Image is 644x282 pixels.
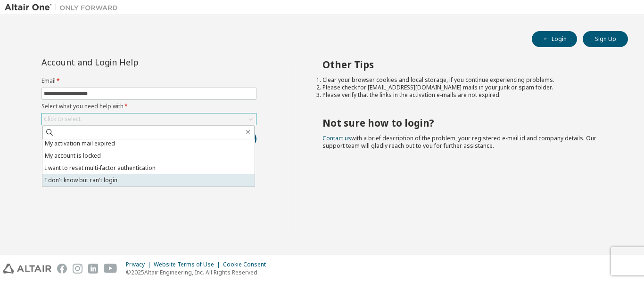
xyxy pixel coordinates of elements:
[41,103,256,110] label: Select what you need help with
[104,264,117,274] img: youtube.svg
[41,77,256,85] label: Email
[126,261,154,268] div: Privacy
[322,91,611,99] li: Please verify that the links in the activation e-mails are not expired.
[322,76,611,84] li: Clear your browser cookies and local storage, if you continue experiencing problems.
[57,264,67,274] img: facebook.svg
[73,264,83,274] img: instagram.svg
[322,84,611,91] li: Please check for [EMAIL_ADDRESS][DOMAIN_NAME] mails in your junk or spam folder.
[88,264,98,274] img: linkedin.svg
[5,3,123,12] img: Altair One
[3,264,51,274] img: altair_logo.svg
[44,115,81,123] div: Click to select
[126,268,272,276] p: © 2025 Altair Engineering, Inc. All Rights Reserved.
[322,134,596,150] span: with a brief description of the problem, your registered e-mail id and company details. Our suppo...
[322,117,611,129] h2: Not sure how to login?
[42,113,256,125] div: Click to select
[154,261,223,268] div: Website Terms of Use
[322,58,611,71] h2: Other Tips
[41,58,214,66] div: Account and Login Help
[223,261,272,268] div: Cookie Consent
[532,31,577,47] button: Login
[42,137,255,150] li: My activation mail expired
[583,31,628,47] button: Sign Up
[322,134,351,142] a: Contact us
